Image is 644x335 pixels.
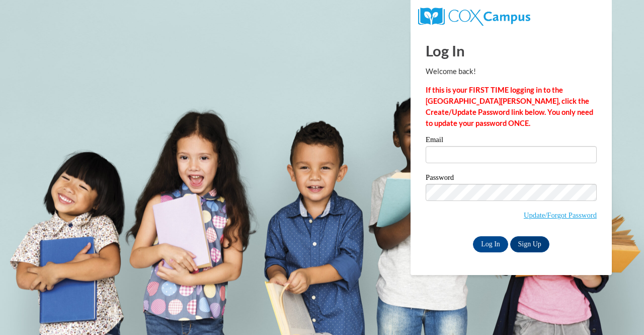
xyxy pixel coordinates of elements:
[426,174,597,184] label: Password
[418,12,530,20] a: COX Campus
[510,236,549,252] a: Sign Up
[418,8,530,26] img: COX Campus
[524,211,597,219] a: Update/Forgot Password
[473,236,508,252] input: Log In
[426,136,597,146] label: Email
[426,86,593,127] strong: If this is your FIRST TIME logging in to the [GEOGRAPHIC_DATA][PERSON_NAME], click the Create/Upd...
[426,66,597,77] p: Welcome back!
[426,40,597,61] h1: Log In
